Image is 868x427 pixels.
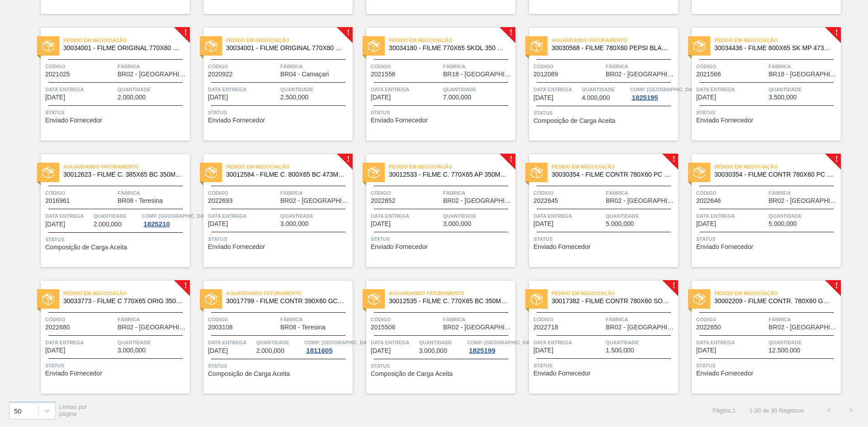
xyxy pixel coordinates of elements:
[304,338,374,347] span: Comp. Carga
[552,162,678,171] span: Pedido em Negociação
[696,370,753,377] span: Enviado Fornecedor
[45,94,65,101] span: 02/10/2025
[769,347,800,354] span: 12.500,000
[533,211,604,221] span: Data entrega
[371,244,428,250] span: Enviado Fornecedor
[696,338,766,347] span: Data entrega
[368,167,380,178] img: status
[45,62,115,71] span: Código
[696,244,753,250] span: Enviado Fornecedor
[371,371,453,377] span: Composição de Carga Aceita
[443,211,513,221] span: Quantidade
[280,221,308,227] span: 3.000,000
[368,293,380,305] img: status
[696,188,766,197] span: Código
[606,338,676,347] span: Quantidade
[696,94,716,101] span: 04/10/2025
[769,221,797,227] span: 5.000,000
[515,281,678,394] a: !statusPedido em Negociação30017382 - FILME CONTR 780X60 SODA LT350 429Código2022718FábricaBR02 -...
[769,197,839,204] span: BR02 - Sergipe
[45,221,65,228] span: 05/10/2025
[371,338,417,347] span: Data entrega
[42,40,54,52] img: status
[371,347,391,354] span: 14/10/2025
[467,338,537,347] span: Comp. Carga
[630,94,660,101] div: 1825195
[712,407,736,414] span: Página : 1
[256,338,302,347] span: Quantidade
[714,162,841,171] span: Pedido em Negociação
[45,338,115,347] span: Data entrega
[45,244,127,251] span: Composição de Carga Aceita
[533,94,553,101] span: 04/10/2025
[208,94,228,101] span: 02/10/2025
[45,361,188,370] span: Status
[371,315,441,324] span: Código
[368,40,380,52] img: status
[226,289,353,298] span: Aguardando Faturamento
[371,324,396,331] span: 2015506
[696,315,766,324] span: Código
[533,235,676,244] span: Status
[59,404,87,417] span: Linhas por página
[533,338,604,347] span: Data entrega
[696,71,721,78] span: 2021566
[208,221,228,227] span: 05/10/2025
[769,62,839,71] span: Fábrica
[226,162,353,171] span: Pedido em Negociação
[696,62,766,71] span: Código
[467,338,513,354] a: Comp. [GEOGRAPHIC_DATA]1825199
[208,338,254,347] span: Data entrega
[371,108,513,117] span: Status
[769,315,839,324] span: Fábrica
[696,197,721,204] span: 2022646
[280,315,350,324] span: Fábrica
[389,298,508,305] span: 30012535 - FILME C. 770X65 BC 350ML C12 429
[606,71,676,78] span: BR02 - Sergipe
[226,36,353,45] span: Pedido em Negociação
[533,361,676,370] span: Status
[630,85,676,101] a: Comp. [GEOGRAPHIC_DATA]1825195
[696,85,766,94] span: Data entrega
[696,361,839,370] span: Status
[606,188,676,197] span: Fábrica
[280,85,350,94] span: Quantidade
[533,324,558,331] span: 2022718
[533,62,604,71] span: Código
[582,94,610,101] span: 4.000,000
[63,36,190,45] span: Pedido em Negociação
[208,197,233,204] span: 2022693
[45,211,91,221] span: Data entrega
[208,324,233,331] span: 2003108
[14,407,22,414] div: 50
[42,293,54,305] img: status
[696,108,839,117] span: Status
[443,62,513,71] span: Fábrica
[205,40,217,52] img: status
[142,211,188,228] a: Comp. [GEOGRAPHIC_DATA]1825210
[45,315,115,324] span: Código
[118,324,188,331] span: BR02 - Sergipe
[63,171,183,178] span: 30012623 - FILME C. 385X65 BC 350ML 429
[389,162,515,171] span: Pedido em Negociação
[419,338,465,347] span: Quantidade
[94,221,122,228] span: 2.000,000
[769,94,797,101] span: 3.500,000
[696,221,716,227] span: 05/10/2025
[280,71,329,78] span: BR04 - Camaçari
[208,235,350,244] span: Status
[371,85,441,94] span: Data entrega
[208,371,290,377] span: Composição de Carga Aceita
[552,171,671,178] span: 30030354 - FILME CONTR 780X60 PC LT350 NIV24
[552,36,678,45] span: Aguardando Faturamento
[630,85,700,94] span: Comp. Carga
[606,324,676,331] span: BR02 - Sergipe
[533,221,553,227] span: 05/10/2025
[769,85,839,94] span: Quantidade
[190,154,353,267] a: !statusPedido em Negociação30012584 - FILME C. 800X65 BC 473ML C12 429Código2022693FábricaBR02 - ...
[443,221,471,227] span: 3.000,000
[533,117,615,124] span: Composição de Carga Aceita
[443,188,513,197] span: Fábrica
[696,347,716,354] span: 01/11/2025
[443,85,513,94] span: Quantidade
